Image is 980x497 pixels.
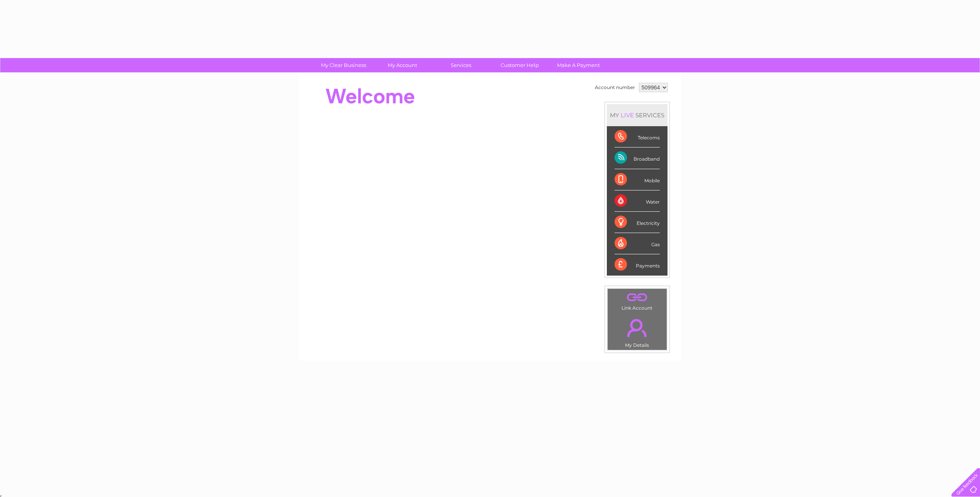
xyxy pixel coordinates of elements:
div: MY SERVICES [607,104,667,126]
div: Mobile [615,169,660,190]
a: Make A Payment [547,58,610,72]
div: Electricity [615,212,660,233]
td: Link Account [607,288,667,313]
div: Broadband [615,147,660,169]
div: Gas [615,233,660,254]
div: Water [615,190,660,212]
a: . [610,291,665,304]
td: Account number [593,81,637,94]
a: . [610,314,665,341]
a: My Clear Business [312,58,375,72]
div: LIVE [619,111,635,119]
a: Customer Help [488,58,552,72]
a: My Account [370,58,434,72]
a: Services [429,58,493,72]
div: Payments [615,254,660,275]
td: My Details [607,312,667,350]
div: Telecoms [615,126,660,147]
